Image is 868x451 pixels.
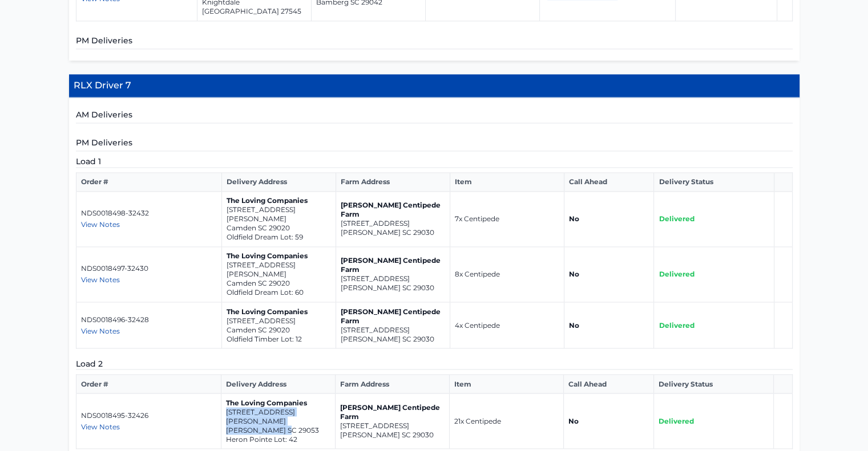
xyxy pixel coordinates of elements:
[227,316,331,325] p: [STREET_ADDRESS]
[76,357,793,369] h5: Load 2
[341,334,445,343] p: [PERSON_NAME] SC 29030
[81,275,120,284] span: View Notes
[81,209,217,218] p: NDS0018498-32432
[450,302,564,348] td: 4x Centipede
[564,173,654,192] th: Call Ahead
[340,421,445,430] p: [STREET_ADDRESS]
[341,219,445,228] p: [STREET_ADDRESS]
[227,334,331,343] p: Oldfield Timber Lot: 12
[569,270,579,278] strong: No
[76,375,221,393] th: Order #
[76,109,793,123] h5: AM Deliveries
[450,247,564,302] td: 8x Centipede
[226,407,330,425] p: [STREET_ADDRESS][PERSON_NAME]
[569,214,579,223] strong: No
[449,375,563,393] th: Item
[341,307,445,325] p: [PERSON_NAME] Centipede Farm
[227,279,331,288] p: Camden SC 29020
[221,173,336,192] th: Delivery Address
[653,375,774,393] th: Delivery Status
[227,233,331,242] p: Oldfield Dream Lot: 59
[227,251,331,261] p: The Loving Companies
[226,434,330,444] p: Heron Pointe Lot: 42
[341,256,445,274] p: [PERSON_NAME] Centipede Farm
[659,416,694,425] span: Delivered
[81,326,120,335] span: View Notes
[335,375,449,393] th: Farm Address
[69,74,800,97] h4: RLX Driver 7
[81,411,216,420] p: NDS0018495-32426
[568,416,579,425] strong: No
[341,201,445,219] p: [PERSON_NAME] Centipede Farm
[226,425,330,434] p: [PERSON_NAME] SC 29053
[227,288,331,297] p: Oldfield Dream Lot: 60
[81,264,217,273] p: NDS0018497-32430
[76,137,793,151] h5: PM Deliveries
[227,205,331,224] p: [STREET_ADDRESS][PERSON_NAME]
[81,315,217,324] p: NDS0018496-32428
[76,156,793,168] h5: Load 1
[227,325,331,334] p: Camden SC 29020
[227,261,331,279] p: [STREET_ADDRESS][PERSON_NAME]
[659,320,694,329] span: Delivered
[340,430,445,439] p: [PERSON_NAME] SC 29030
[340,403,445,421] p: [PERSON_NAME] Centipede Farm
[569,320,579,329] strong: No
[227,224,331,233] p: Camden SC 29020
[341,228,445,237] p: [PERSON_NAME] SC 29030
[659,214,694,223] span: Delivered
[450,173,564,192] th: Item
[563,375,653,393] th: Call Ahead
[341,325,445,334] p: [STREET_ADDRESS]
[341,283,445,292] p: [PERSON_NAME] SC 29030
[227,307,331,316] p: The Loving Companies
[76,35,793,49] h5: PM Deliveries
[227,196,331,205] p: The Loving Companies
[659,270,694,278] span: Delivered
[221,375,335,393] th: Delivery Address
[449,393,563,449] td: 21x Centipede
[450,192,564,247] td: 7x Centipede
[654,173,774,192] th: Delivery Status
[81,220,120,229] span: View Notes
[336,173,450,192] th: Farm Address
[341,274,445,283] p: [STREET_ADDRESS]
[76,173,221,192] th: Order #
[226,398,330,407] p: The Loving Companies
[81,422,120,430] span: View Notes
